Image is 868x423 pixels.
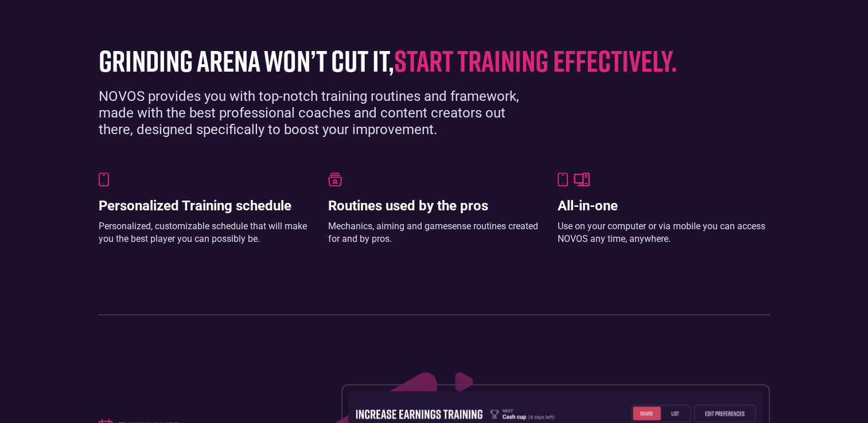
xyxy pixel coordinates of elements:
h1: grinding arena won’t cut it, [99,44,753,77]
div: Mechanics, aiming and gamesense routines created for and by pros. [328,220,540,246]
h3: Routines used by the pros [328,198,540,214]
div: Personalized, customizable schedule that will make you the best player you can possibly be. [99,220,311,246]
div: NOVOS provides you with top-notch training routines and framework, made with the best professiona... [99,88,540,138]
div: Use on your computer or via mobile you can access NOVOS any time, anywhere. [558,220,770,246]
h3: Personalized Training schedule [99,198,311,214]
h3: All-in-one [558,198,770,214]
span: start training effectively. [394,42,677,78]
